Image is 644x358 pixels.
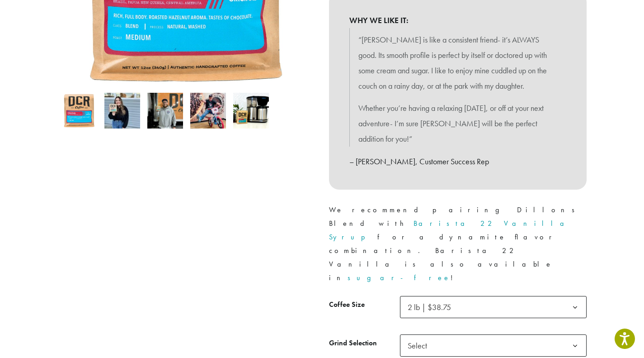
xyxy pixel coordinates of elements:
[400,296,587,318] span: 2 lb | $38.75
[400,334,587,357] span: Select
[329,203,587,285] p: We recommend pairing Dillons Blend with for a dynamite flavor combination. Barista 22 Vanilla is ...
[349,13,566,28] b: WHY WE LIKE IT:
[404,337,436,354] span: Select
[349,154,566,169] p: – [PERSON_NAME], Customer Success Rep
[358,32,557,93] p: “[PERSON_NAME] is like a consistent friend- it’s ALWAYS good. Its smooth profile is perfect by it...
[147,93,183,129] img: Dillons - Image 3
[358,100,557,146] p: Whether you’re having a relaxing [DATE], or off at your next adventure- I’m sure [PERSON_NAME] wi...
[404,298,460,316] span: 2 lb | $38.75
[348,273,451,282] a: sugar-free
[329,219,571,242] a: Barista 22 Vanilla Syrup
[233,93,269,129] img: Dillons - Image 5
[329,337,400,350] label: Grind Selection
[61,93,97,129] img: Dillons
[190,93,226,129] img: David Morris picks Dillons for 2021
[104,93,140,129] img: Dillons - Image 2
[408,302,451,312] span: 2 lb | $38.75
[329,298,400,311] label: Coffee Size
